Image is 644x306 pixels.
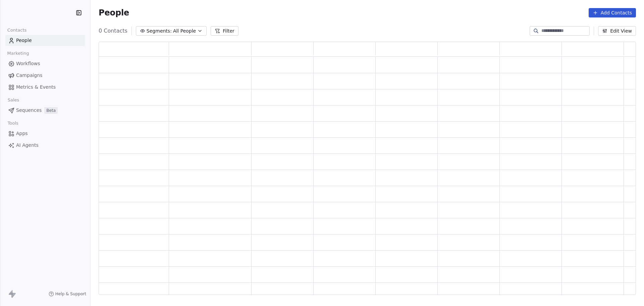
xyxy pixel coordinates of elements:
span: Sequences [16,107,42,114]
span: Sales [5,95,22,105]
span: Tools [5,118,21,128]
span: People [99,8,129,18]
a: Apps [5,128,85,139]
a: People [5,35,85,46]
a: Help & Support [49,291,86,297]
button: Filter [211,26,238,36]
span: Contacts [4,25,30,35]
button: Edit View [598,26,636,36]
span: Beta [44,107,58,114]
span: AI Agents [16,142,39,149]
span: Workflows [16,60,40,67]
span: People [16,37,32,44]
span: All People [173,28,196,35]
a: Campaigns [5,70,85,81]
span: Help & Support [55,291,86,297]
a: Workflows [5,58,85,69]
button: Add Contacts [589,8,636,17]
span: Apps [16,130,28,137]
span: 0 Contacts [99,27,127,35]
span: Segments: [147,28,172,35]
span: Campaigns [16,72,42,79]
a: SequencesBeta [5,105,85,116]
a: Metrics & Events [5,82,85,93]
span: Marketing [4,48,32,58]
span: Metrics & Events [16,84,56,91]
a: AI Agents [5,140,85,151]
